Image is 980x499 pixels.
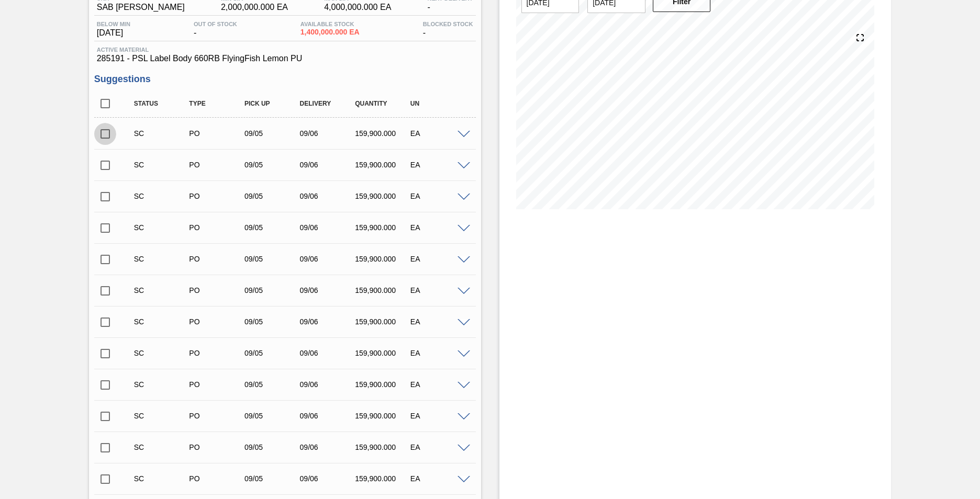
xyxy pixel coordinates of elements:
[408,223,470,232] div: EA
[297,161,359,169] div: 09/06/2025
[408,412,470,420] div: EA
[297,100,359,107] div: Delivery
[408,474,470,483] div: EA
[186,100,248,107] div: Type
[131,192,193,200] div: Suggestion Created
[131,412,193,420] div: Suggestion Created
[352,349,414,357] div: 159,900.000
[297,286,359,294] div: 09/06/2025
[242,255,304,263] div: 09/05/2025
[300,21,360,27] span: Available Stock
[186,349,248,357] div: Purchase order
[242,380,304,389] div: 09/05/2025
[131,255,193,263] div: Suggestion Created
[352,286,414,294] div: 159,900.000
[131,100,193,107] div: Status
[186,412,248,420] div: Purchase order
[221,3,288,12] span: 2,000,000.000 EA
[186,192,248,200] div: Purchase order
[186,255,248,263] div: Purchase order
[408,129,470,138] div: EA
[352,474,414,483] div: 159,900.000
[131,317,193,326] div: Suggestion Created
[408,255,470,263] div: EA
[297,443,359,451] div: 09/06/2025
[297,192,359,200] div: 09/06/2025
[131,380,193,389] div: Suggestion Created
[97,47,473,53] span: Active Material
[242,223,304,232] div: 09/05/2025
[242,129,304,138] div: 09/05/2025
[186,474,248,483] div: Purchase order
[242,412,304,420] div: 09/05/2025
[242,286,304,294] div: 09/05/2025
[352,100,414,107] div: Quantity
[242,349,304,357] div: 09/05/2025
[131,161,193,169] div: Suggestion Created
[408,100,470,107] div: UN
[408,161,470,169] div: EA
[352,255,414,263] div: 159,900.000
[131,129,193,138] div: Suggestion Created
[297,317,359,326] div: 09/06/2025
[408,349,470,357] div: EA
[297,223,359,232] div: 09/06/2025
[297,255,359,263] div: 09/06/2025
[297,129,359,138] div: 09/06/2025
[297,380,359,389] div: 09/06/2025
[408,443,470,451] div: EA
[242,317,304,326] div: 09/05/2025
[131,349,193,357] div: Suggestion Created
[352,317,414,326] div: 159,900.000
[97,3,185,12] span: SAB [PERSON_NAME]
[408,317,470,326] div: EA
[242,100,304,107] div: Pick up
[297,349,359,357] div: 09/06/2025
[242,161,304,169] div: 09/05/2025
[324,3,391,12] span: 4,000,000.000 EA
[352,192,414,200] div: 159,900.000
[186,317,248,326] div: Purchase order
[423,21,473,27] span: Blocked Stock
[352,129,414,138] div: 159,900.000
[97,54,473,63] span: 285191 - PSL Label Body 660RB FlyingFish Lemon PU
[131,443,193,451] div: Suggestion Created
[186,380,248,389] div: Purchase order
[352,443,414,451] div: 159,900.000
[131,474,193,483] div: Suggestion Created
[408,286,470,294] div: EA
[297,412,359,420] div: 09/06/2025
[242,192,304,200] div: 09/05/2025
[186,286,248,294] div: Purchase order
[352,380,414,389] div: 159,900.000
[297,474,359,483] div: 09/06/2025
[186,129,248,138] div: Purchase order
[191,21,240,38] div: -
[242,474,304,483] div: 09/05/2025
[131,286,193,294] div: Suggestion Created
[131,223,193,232] div: Suggestion Created
[186,443,248,451] div: Purchase order
[420,21,476,38] div: -
[94,74,476,85] h3: Suggestions
[242,443,304,451] div: 09/05/2025
[408,380,470,389] div: EA
[97,28,130,38] span: [DATE]
[186,223,248,232] div: Purchase order
[97,21,130,27] span: Below Min
[300,28,360,36] span: 1,400,000.000 EA
[408,192,470,200] div: EA
[352,161,414,169] div: 159,900.000
[186,161,248,169] div: Purchase order
[352,412,414,420] div: 159,900.000
[352,223,414,232] div: 159,900.000
[194,21,237,27] span: Out Of Stock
